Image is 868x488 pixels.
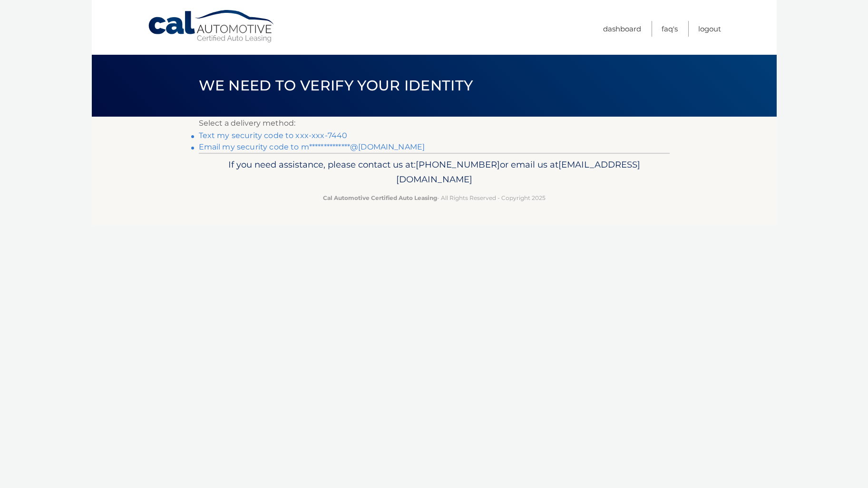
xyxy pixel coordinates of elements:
[205,157,663,188] p: If you need assistance, please contact us at: or email us at
[199,131,348,140] a: Text my security code to xxx-xxx-7440
[698,21,721,37] a: Logout
[416,159,500,170] span: [PHONE_NUMBER]
[323,194,437,201] strong: Cal Automotive Certified Auto Leasing
[205,193,663,203] p: - All Rights Reserved - Copyright 2025
[662,21,678,37] a: FAQ's
[199,117,670,130] p: Select a delivery method:
[147,10,276,43] a: Cal Automotive
[603,21,641,37] a: Dashboard
[199,77,473,94] span: We need to verify your identity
